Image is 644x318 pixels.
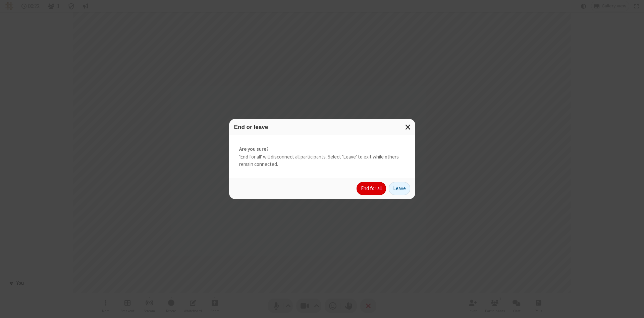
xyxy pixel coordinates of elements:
[229,135,415,178] div: 'End for all' will disconnect all participants. Select 'Leave' to exit while others remain connec...
[401,119,415,135] button: Close modal
[234,124,410,130] h3: End or leave
[357,182,386,195] button: End for all
[239,145,405,153] strong: Are you sure?
[389,182,410,195] button: Leave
